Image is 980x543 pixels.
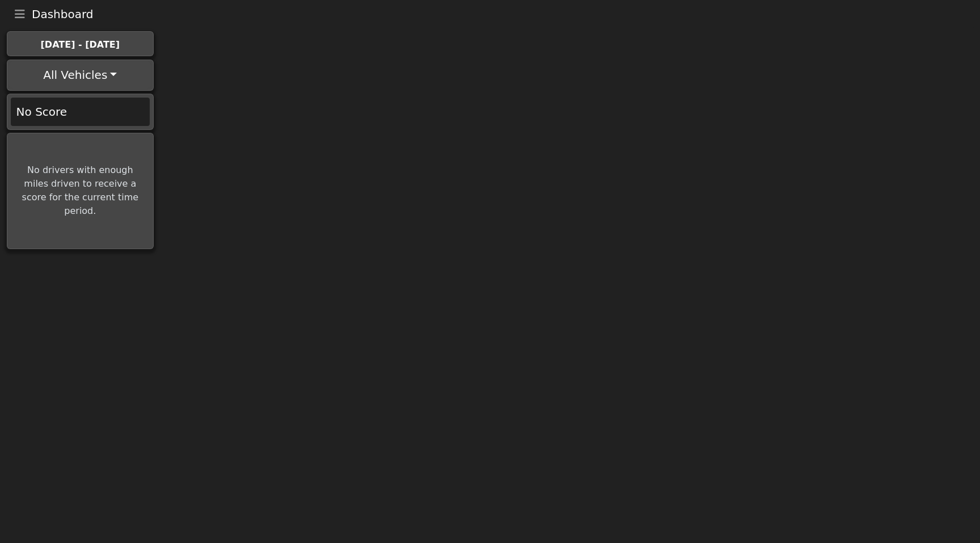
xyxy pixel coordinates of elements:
[14,38,146,52] div: [DATE] - [DATE]
[8,6,32,22] button: Toggle navigation
[9,61,151,89] button: All Vehicles
[32,9,94,20] span: Dashboard
[20,163,141,218] div: No drivers with enough miles driven to receive a score for the current time period.
[12,99,81,125] div: No Score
